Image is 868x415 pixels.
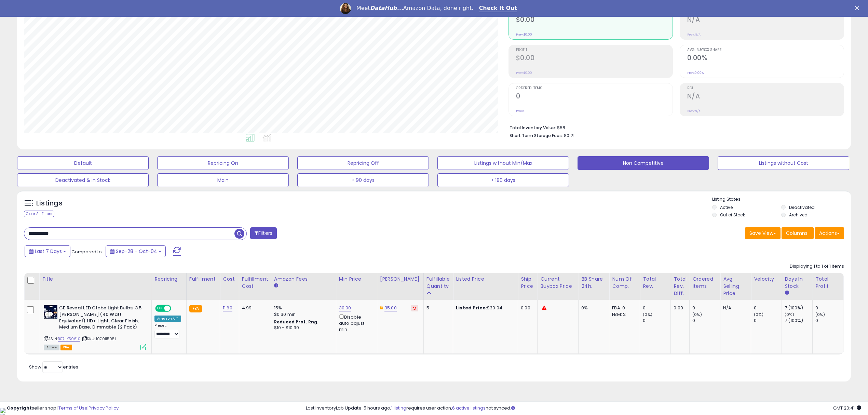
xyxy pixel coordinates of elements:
[815,276,840,290] div: Total Profit
[833,405,861,411] span: 2025-10-12 20:41 GMT
[29,364,78,370] span: Show: entries
[516,92,673,102] h2: 0
[855,6,862,10] div: Close
[815,312,825,317] small: (0%)
[426,305,448,311] div: 5
[782,227,814,239] button: Columns
[35,248,62,255] span: Last 7 Days
[745,227,781,239] button: Save View
[106,245,166,257] button: Sep-28 - Oct-04
[339,313,372,333] div: Disable auto adjust min
[44,305,146,349] div: ASIN:
[516,109,526,113] small: Prev: 0
[154,276,184,283] div: Repricing
[510,133,563,138] b: Short Term Storage Fees:
[785,305,812,311] div: 7 (100%)
[712,196,851,203] p: Listing States:
[242,276,268,290] div: Fulfillment Cost
[58,336,80,342] a: B07JK5961S
[687,86,844,90] span: ROI
[452,405,486,411] a: 6 active listings
[340,3,351,14] img: Profile image for Georgie
[58,405,87,411] a: Terms of Use
[223,276,236,283] div: Cost
[674,305,684,311] div: 0.00
[692,305,720,311] div: 0
[692,312,702,317] small: (0%)
[790,263,844,270] div: Displaying 1 to 1 of 1 items
[687,92,844,102] h2: N/A
[785,318,812,324] div: 7 (100%)
[723,305,746,311] div: N/A
[754,318,782,324] div: 0
[687,109,701,113] small: Prev: N/A
[156,306,164,311] span: ON
[44,345,59,350] span: All listings currently available for purchase on Amazon
[426,276,450,290] div: Fulfillable Quantity
[17,173,149,187] button: Deactivated & In Stock
[189,276,217,283] div: Fulfillment
[674,276,687,297] div: Total Rev. Diff.
[612,311,635,318] div: FBM: 2
[516,71,532,75] small: Prev: $0.00
[516,54,673,63] h2: $0.00
[437,173,569,187] button: > 180 days
[785,312,794,317] small: (0%)
[274,319,319,325] b: Reduced Prof. Rng.
[274,311,331,318] div: $0.30 min
[370,5,403,11] i: DataHub...
[479,5,517,12] a: Check It Out
[157,156,289,170] button: Repricing On
[456,276,515,283] div: Listed Price
[380,276,421,283] div: [PERSON_NAME]
[24,211,54,217] div: Clear All Filters
[643,305,670,311] div: 0
[540,276,575,290] div: Current Buybox Price
[170,306,181,311] span: OFF
[581,305,604,311] div: 0%
[789,212,808,218] label: Archived
[250,227,277,239] button: Filters
[521,305,532,311] div: 0.00
[815,318,843,324] div: 0
[274,305,331,311] div: 15%
[516,16,673,25] h2: $0.00
[339,276,374,283] div: Min Price
[687,32,701,37] small: Prev: N/A
[692,318,720,324] div: 0
[692,276,717,290] div: Ordered Items
[815,305,843,311] div: 0
[516,32,532,37] small: Prev: $0.00
[71,249,103,255] span: Compared to:
[521,276,534,290] div: Ship Price
[754,276,779,283] div: Velocity
[785,276,810,290] div: Days In Stock
[60,345,72,350] span: FBA
[578,156,709,170] button: Non Competitive
[687,71,704,75] small: Prev: 0.00%
[564,132,574,139] span: $0.21
[116,248,157,255] span: Sep-28 - Oct-04
[154,316,181,322] div: Amazon AI *
[339,305,351,311] a: 30.00
[510,123,839,131] li: $58
[36,199,63,208] h5: Listings
[384,305,397,311] a: 35.00
[720,204,733,210] label: Active
[723,276,748,297] div: Avg Selling Price
[720,212,745,218] label: Out of Stock
[89,405,119,411] a: Privacy Policy
[297,156,429,170] button: Repricing Off
[274,283,278,289] small: Amazon Fees.
[157,173,289,187] button: Main
[643,318,670,324] div: 0
[81,336,116,342] span: | SKU: 1070115051
[785,290,789,296] small: Days In Stock.
[754,305,782,311] div: 0
[687,48,844,52] span: Avg. Buybox Share
[789,204,815,210] label: Deactivated
[687,54,844,63] h2: 0.00%
[274,276,333,283] div: Amazon Fees
[223,305,232,311] a: 11.60
[17,156,149,170] button: Default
